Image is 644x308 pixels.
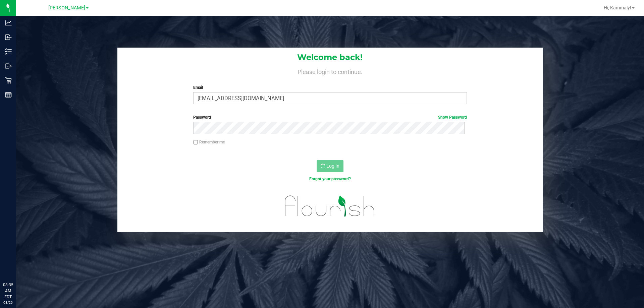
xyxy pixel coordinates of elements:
[193,84,467,90] label: Email
[5,48,12,55] inline-svg: Inventory
[5,63,12,69] inline-svg: Outbound
[193,139,225,145] label: Remember me
[309,177,351,181] a: Forgot your password?
[117,53,543,62] h1: Welcome back!
[5,77,12,84] inline-svg: Retail
[5,19,12,26] inline-svg: Analytics
[193,140,198,145] input: Remember me
[193,115,211,120] span: Password
[5,91,12,98] inline-svg: Reports
[277,189,383,223] img: flourish_logo.svg
[326,163,339,169] span: Log In
[117,67,543,75] h4: Please login to continue.
[3,300,13,305] p: 08/20
[5,34,12,41] inline-svg: Inbound
[604,5,631,10] span: Hi, Kammaly!
[317,160,343,172] button: Log In
[3,282,13,300] p: 08:35 AM EDT
[438,115,467,120] a: Show Password
[48,5,85,11] span: [PERSON_NAME]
